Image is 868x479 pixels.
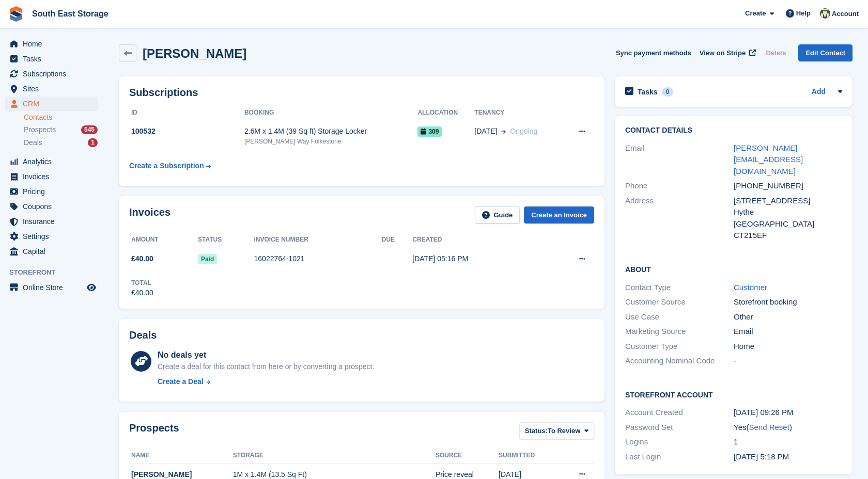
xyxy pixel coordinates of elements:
span: Settings [23,229,85,244]
a: Edit Contact [798,44,853,61]
span: Paid [198,254,217,264]
a: Guide [475,206,520,223]
a: menu [5,154,98,169]
a: menu [5,214,98,229]
div: CT215EF [734,230,842,242]
button: Sync payment methods [616,44,691,61]
a: menu [5,184,98,199]
span: Analytics [23,154,85,169]
div: Create a deal for this contact from here or by converting a prospect. [158,361,374,372]
a: Prospects 545 [24,124,98,135]
img: stora-icon-8386f47178a22dfd0bd8f6a31ec36ba5ce8667c1dd55bd0f319d3a0aa187defe.svg [8,6,24,22]
div: Password Set [625,422,734,434]
div: Home [734,341,842,353]
span: Deals [24,138,42,148]
h2: [PERSON_NAME] [143,46,246,60]
div: £40.00 [131,288,153,298]
span: View on Stripe [700,48,746,58]
div: Phone [625,180,734,192]
th: Allocation [417,105,474,121]
th: Source [436,448,499,464]
div: Create a Subscription [129,161,204,171]
div: - [734,355,842,367]
th: Due [382,232,412,248]
span: [DATE] [474,126,497,137]
div: 0 [662,87,674,97]
button: Delete [762,44,790,61]
a: menu [5,67,98,81]
div: Contact Type [625,282,734,294]
div: Marketing Source [625,326,734,338]
th: Booking [244,105,417,121]
div: Yes [734,422,842,434]
a: menu [5,280,98,295]
th: Submitted [499,448,559,464]
a: Deals 1 [24,137,98,148]
span: Help [796,8,811,19]
button: Status: To Review [519,422,594,439]
h2: Prospects [129,422,179,441]
span: Account [832,9,859,19]
div: Customer Type [625,341,734,353]
th: ID [129,105,244,121]
span: Tasks [23,52,85,66]
th: Name [129,448,233,464]
h2: Subscriptions [129,87,594,99]
div: No deals yet [158,349,374,361]
a: Create an Invoice [524,206,594,223]
div: Storefront booking [734,296,842,308]
span: Pricing [23,184,85,199]
div: Email [625,142,734,178]
th: Created [412,232,543,248]
h2: About [625,264,842,274]
a: South East Storage [28,5,113,22]
a: menu [5,229,98,244]
div: Last Login [625,451,734,463]
div: Accounting Nominal Code [625,355,734,367]
th: Amount [129,232,198,248]
div: [DATE] 05:16 PM [412,253,543,264]
div: Create a Deal [158,376,204,387]
a: Preview store [85,281,98,294]
a: menu [5,244,98,259]
a: Create a Subscription [129,156,211,175]
a: menu [5,82,98,96]
div: Other [734,311,842,323]
span: Invoices [23,169,85,184]
a: menu [5,37,98,51]
a: menu [5,199,98,214]
div: Email [734,326,842,338]
div: 2.6M x 1.4M (39 Sq ft) Storage Locker [244,126,417,137]
div: 100532 [129,126,244,137]
a: Create a Deal [158,376,374,387]
div: 1 [734,436,842,448]
span: Coupons [23,199,85,214]
span: Ongoing [510,127,537,135]
span: Online Store [23,280,85,295]
th: Invoice number [254,232,382,248]
span: Insurance [23,214,85,229]
h2: Tasks [638,87,658,97]
div: Logins [625,436,734,448]
h2: Storefront Account [625,389,842,400]
time: 2025-08-08 16:18:14 UTC [734,452,789,461]
div: Account Created [625,407,734,419]
span: Subscriptions [23,67,85,81]
span: CRM [23,97,85,111]
div: 16022764-1021 [254,253,382,264]
div: Address [625,195,734,242]
span: Sites [23,82,85,96]
div: [GEOGRAPHIC_DATA] [734,218,842,230]
div: [STREET_ADDRESS] [734,195,842,207]
span: ( ) [746,423,792,432]
span: Status: [525,426,548,436]
span: £40.00 [131,253,153,264]
a: [PERSON_NAME][EMAIL_ADDRESS][DOMAIN_NAME] [734,143,803,175]
a: Contacts [24,113,98,122]
span: Capital [23,244,85,259]
h2: Contact Details [625,126,842,135]
div: Total [131,278,153,288]
span: To Review [548,426,580,436]
div: [DATE] 09:26 PM [734,407,842,419]
th: Tenancy [474,105,563,121]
